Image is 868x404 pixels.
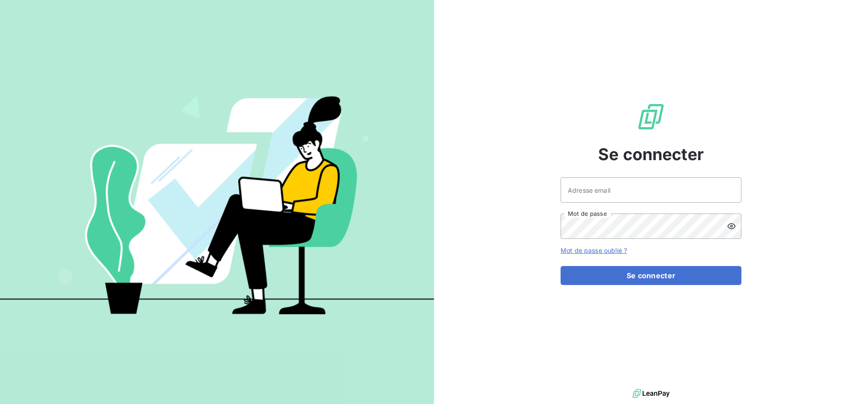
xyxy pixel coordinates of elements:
img: logo [632,387,670,400]
a: Mot de passe oublié ? [561,247,627,254]
span: Se connecter [598,142,704,166]
input: placeholder [561,177,741,203]
button: Se connecter [561,266,741,285]
img: Logo LeanPay [637,102,665,131]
